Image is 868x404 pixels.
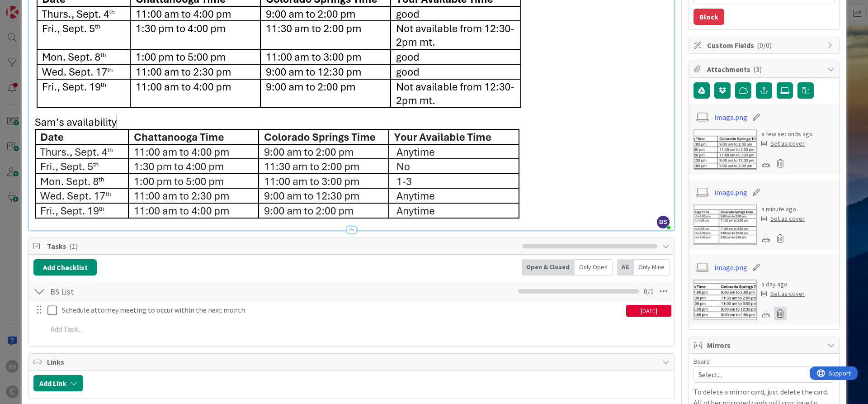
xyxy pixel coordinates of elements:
div: Download [761,308,771,319]
span: Mirrors [707,340,823,351]
button: Block [693,9,724,25]
div: Open & Closed [522,259,575,276]
div: Set as cover [761,289,805,299]
span: Links [47,356,658,367]
div: a day ago [761,280,805,289]
a: image.png [714,262,747,273]
p: Schedule attorney meeting to occur within the next month [62,305,623,315]
img: image.png [33,113,526,221]
input: Add Checklist... [47,283,250,299]
span: Select... [698,368,814,381]
span: Tasks [47,241,518,252]
div: Only Open [575,259,613,276]
div: a few seconds ago [761,129,813,139]
span: Custom Fields [707,40,823,51]
a: image.png [714,112,747,123]
div: Set as cover [761,139,805,148]
span: Support [19,1,41,12]
span: Attachments [707,64,823,75]
span: BS [657,216,670,228]
div: [DATE] [626,305,671,317]
span: Board [693,358,710,365]
span: ( 1 ) [69,242,78,251]
span: ( 0/0 ) [757,41,772,50]
div: All [617,259,634,276]
span: ( 3 ) [753,65,762,74]
button: Add Link [33,375,83,391]
div: a minute ago [761,204,805,214]
div: Download [761,157,771,169]
a: image.png [714,187,747,198]
button: Add Checklist [33,259,97,276]
div: Only Mine [634,259,670,276]
div: Set as cover [761,214,805,223]
div: Download [761,233,771,244]
span: 0 / 1 [644,286,654,297]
